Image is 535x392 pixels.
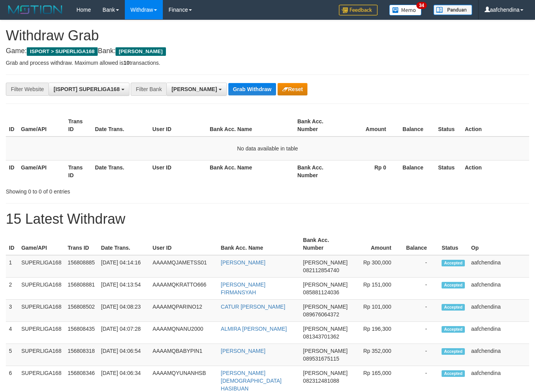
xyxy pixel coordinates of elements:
td: Rp 101,000 [351,300,403,322]
th: Game/API [18,233,65,255]
td: AAAAMQBABYPIN1 [150,344,218,366]
span: [PERSON_NAME] [303,304,348,310]
td: AAAAMQNANU2000 [150,322,218,344]
td: 2 [6,278,18,300]
span: Copy 081343701362 to clipboard [303,333,339,340]
td: SUPERLIGA168 [18,300,65,322]
td: aafchendina [468,278,529,300]
td: SUPERLIGA168 [18,344,65,366]
td: 156808435 [64,322,98,344]
th: Game/API [18,114,65,136]
span: [PERSON_NAME] [303,259,348,266]
button: [ISPORT] SUPERLIGA168 [48,83,129,96]
th: Trans ID [65,114,92,136]
span: [PERSON_NAME] [303,348,348,354]
p: Grab and process withdraw. Maximum allowed is transactions. [6,59,529,67]
td: 3 [6,300,18,322]
a: [PERSON_NAME] FIRMANSYAH [221,281,266,295]
td: Rp 300,000 [351,255,403,278]
th: Bank Acc. Name [218,233,300,255]
td: No data available in table [6,136,529,161]
td: Rp 196,300 [351,322,403,344]
a: [PERSON_NAME][DEMOGRAPHIC_DATA] HASIBUAN [221,370,282,392]
img: MOTION_logo.png [6,4,65,16]
td: AAAAMQKRATTO666 [150,278,218,300]
a: [PERSON_NAME] [221,259,266,266]
td: [DATE] 04:13:54 [98,278,150,300]
a: ALMIRA [PERSON_NAME] [221,326,287,332]
a: CATUR [PERSON_NAME] [221,304,285,310]
th: Rp 0 [342,160,398,182]
td: 4 [6,322,18,344]
td: 1 [6,255,18,278]
span: 34 [416,2,427,9]
th: Status [438,233,468,255]
td: aafchendina [468,300,529,322]
span: Accepted [442,326,465,333]
td: 5 [6,344,18,366]
button: Grab Withdraw [228,83,276,95]
th: Bank Acc. Number [300,233,351,255]
th: Amount [351,233,403,255]
td: - [403,300,438,322]
span: ISPORT > SUPERLIGA168 [27,47,98,56]
img: Feedback.jpg [339,5,378,16]
span: [ISPORT] SUPERLIGA168 [53,86,119,92]
span: Copy 089531675115 to clipboard [303,356,339,362]
td: - [403,278,438,300]
span: Copy 082312481088 to clipboard [303,378,339,384]
td: 156808502 [64,300,98,322]
th: Balance [398,114,435,136]
th: Balance [403,233,438,255]
th: Bank Acc. Number [294,160,342,182]
span: Accepted [442,370,465,377]
td: [DATE] 04:08:23 [98,300,150,322]
a: [PERSON_NAME] [221,348,266,354]
td: - [403,322,438,344]
span: Accepted [442,304,465,311]
span: Copy 085881124036 to clipboard [303,289,339,295]
td: - [403,344,438,366]
th: Balance [398,160,435,182]
span: Accepted [442,348,465,355]
th: Action [462,114,529,136]
th: Status [435,114,462,136]
th: Trans ID [65,160,92,182]
td: aafchendina [468,322,529,344]
th: Game/API [18,160,65,182]
img: panduan.png [433,5,472,15]
h1: 15 Latest Withdraw [6,211,529,227]
td: SUPERLIGA168 [18,255,65,278]
th: Bank Acc. Name [207,160,294,182]
th: Date Trans. [98,233,150,255]
td: - [403,255,438,278]
span: [PERSON_NAME] [303,281,348,288]
td: 156808881 [64,278,98,300]
td: Rp 151,000 [351,278,403,300]
td: aafchendina [468,255,529,278]
th: Op [468,233,529,255]
h1: Withdraw Grab [6,28,529,43]
th: ID [6,233,18,255]
th: User ID [149,114,207,136]
th: Date Trans. [92,114,149,136]
th: ID [6,160,18,182]
th: Action [462,160,529,182]
button: [PERSON_NAME] [166,83,226,96]
td: SUPERLIGA168 [18,278,65,300]
span: Accepted [442,260,465,266]
strong: 10 [123,60,129,66]
span: [PERSON_NAME] [303,370,348,376]
span: Copy 082112854740 to clipboard [303,267,339,273]
th: ID [6,114,18,136]
th: Status [435,160,462,182]
td: [DATE] 04:06:54 [98,344,150,366]
div: Filter Bank [131,83,166,96]
span: [PERSON_NAME] [116,47,166,56]
td: [DATE] 04:07:28 [98,322,150,344]
td: aafchendina [468,344,529,366]
td: [DATE] 04:14:16 [98,255,150,278]
td: 156808885 [64,255,98,278]
div: Filter Website [6,83,48,96]
div: Showing 0 to 0 of 0 entries [6,185,217,195]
